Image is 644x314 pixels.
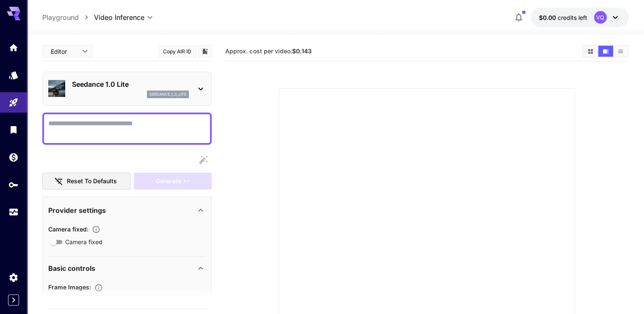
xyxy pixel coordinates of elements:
button: Upload frame images. [91,284,106,292]
span: Frame Images : [48,284,91,291]
div: $0.00 [539,13,587,22]
nav: breadcrumb [42,12,94,22]
p: Basic controls [48,263,95,273]
button: Show videos in video view [598,46,613,57]
p: seedance_1_0_lite [149,91,186,97]
div: API Keys [8,179,19,190]
div: Basic controls [48,258,206,278]
span: Camera fixed : [48,226,88,233]
div: Library [8,124,19,135]
button: Add to library [201,46,209,56]
b: $0.143 [292,47,311,55]
span: $0.00 [539,14,558,21]
button: Show videos in list view [613,46,628,57]
div: Home [8,42,19,53]
div: Models [8,70,19,80]
span: Camera fixed [65,237,102,246]
div: VQ [594,11,607,24]
div: Show videos in grid viewShow videos in video viewShow videos in list view [582,45,629,58]
div: Playground [8,97,19,108]
div: Provider settings [48,200,206,220]
button: Expand sidebar [8,295,19,306]
span: credits left [558,14,587,21]
button: Show videos in grid view [583,46,598,57]
span: Video Inference [94,12,144,22]
div: Seedance 1.0 Liteseedance_1_0_lite [48,76,206,102]
p: Provider settings [48,205,106,215]
div: Wallet [8,152,19,163]
button: $0.00VQ [531,8,629,27]
p: Seedance 1.0 Lite [72,79,189,89]
span: Approx. cost per video: [225,47,311,55]
button: Reset to defaults [42,173,130,190]
div: Settings [8,272,19,283]
button: Copy AIR ID [158,45,196,58]
a: Playground [42,12,79,22]
span: Editor [51,47,77,56]
div: Usage [8,207,19,218]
